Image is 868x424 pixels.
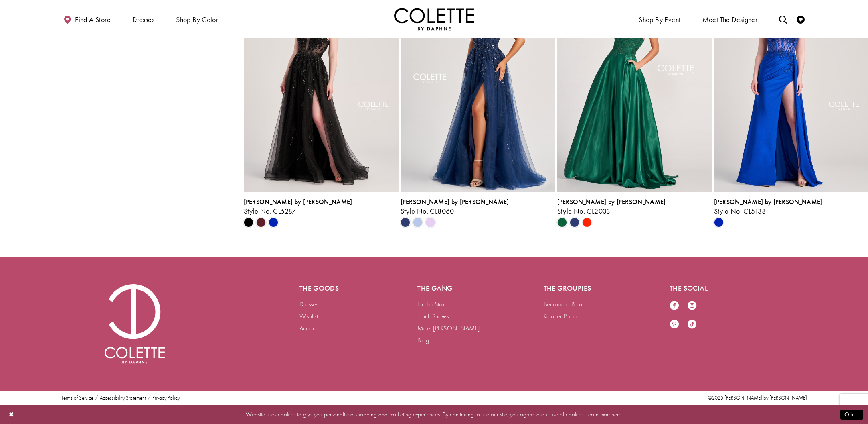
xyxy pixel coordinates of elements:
[795,8,807,30] a: Check Wishlist
[425,218,435,227] i: Lilac
[152,395,180,401] a: Privacy Policy
[75,16,111,24] span: Find a store
[105,284,165,364] a: Visit Colette by Daphne Homepage
[130,8,156,30] span: Dresses
[299,324,320,332] a: Account
[639,16,680,24] span: Shop By Event
[417,336,429,344] a: Blog
[611,410,621,418] a: here
[570,218,579,227] i: Navy Blue
[557,198,712,215] div: Colette by Daphne Style No. CL2033
[714,206,766,216] span: Style No. CL5138
[256,218,266,227] i: Wine
[269,218,278,227] i: Royal Blue
[777,8,789,30] a: Toggle search
[61,8,113,30] a: Find a store
[702,16,758,24] span: Meet the designer
[244,198,352,206] span: [PERSON_NAME] by [PERSON_NAME]
[840,410,863,420] button: Submit Dialog
[544,300,590,308] a: Become a Retailer
[670,319,679,330] a: Visit our Pinterest - Opens in new tab
[401,218,410,227] i: Navy Blue
[401,198,555,215] div: Colette by Daphne Style No. CL8060
[413,218,423,227] i: Bluebell
[401,198,509,206] span: [PERSON_NAME] by [PERSON_NAME]
[670,300,679,311] a: Visit our Facebook - Opens in new tab
[58,395,183,401] ul: Post footer menu
[299,312,318,320] a: Wishlist
[582,218,592,227] i: Scarlet
[666,296,709,334] ul: Follow us
[417,324,480,332] a: Meet [PERSON_NAME]
[544,284,637,292] h5: The groupies
[299,284,385,292] h5: The goods
[244,206,296,216] span: Style No. CL5287
[176,16,218,24] span: Shop by color
[61,395,93,401] a: Terms of Service
[132,16,154,24] span: Dresses
[417,300,448,308] a: Find a Store
[687,300,697,311] a: Visit our Instagram - Opens in new tab
[58,409,810,420] p: Website uses cookies to give you personalized shopping and marketing experiences. By continuing t...
[544,312,578,320] a: Retailer Portal
[5,408,18,422] button: Close Dialog
[687,319,697,330] a: Visit our TikTok - Opens in new tab
[417,284,511,292] h5: The gang
[557,198,666,206] span: [PERSON_NAME] by [PERSON_NAME]
[700,8,760,30] a: Meet the designer
[174,8,220,30] span: Shop by color
[394,8,474,30] a: Visit Home Page
[244,218,253,227] i: Black
[714,198,823,206] span: [PERSON_NAME] by [PERSON_NAME]
[417,312,449,320] a: Trunk Shows
[100,395,146,401] a: Accessibility Statement
[299,300,318,308] a: Dresses
[714,218,724,227] i: Royal Blue
[708,394,807,401] span: ©2025 [PERSON_NAME] by [PERSON_NAME]
[557,206,611,216] span: Style No. CL2033
[105,284,165,364] img: Colette by Daphne
[670,284,763,292] h5: The social
[557,218,567,227] i: Hunter
[401,206,454,216] span: Style No. CL8060
[244,198,399,215] div: Colette by Daphne Style No. CL5287
[394,8,474,30] img: Colette by Daphne
[637,8,682,30] span: Shop By Event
